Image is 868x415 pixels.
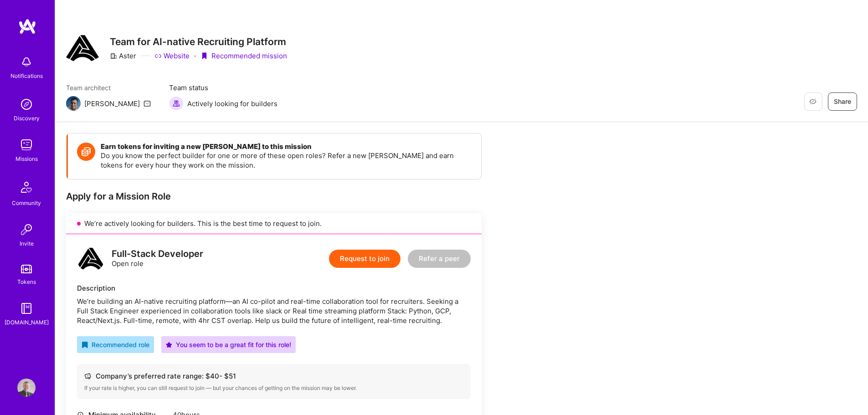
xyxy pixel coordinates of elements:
[84,99,140,108] div: [PERSON_NAME]
[144,100,151,107] i: icon Mail
[154,51,190,61] a: Website
[84,373,91,379] i: icon Cash
[408,250,471,268] button: Refer a peer
[77,283,471,293] div: Description
[834,97,851,106] span: Share
[17,379,36,397] img: User Avatar
[17,136,36,154] img: teamwork
[101,143,472,151] h4: Earn tokens for inviting a new [PERSON_NAME] to this mission
[17,53,36,71] img: bell
[15,176,37,198] img: Community
[101,151,472,170] p: Do you know the perfect builder for one or more of these open roles? Refer a new [PERSON_NAME] an...
[18,18,36,35] img: logo
[12,198,41,208] div: Community
[66,83,151,92] span: Team architect
[66,96,81,111] img: Team Architect
[169,83,277,92] span: Team status
[169,96,184,111] img: Actively looking for builders
[20,239,34,248] div: Invite
[329,250,401,268] button: Request to join
[82,340,149,349] div: Recommended role
[187,99,277,108] span: Actively looking for builders
[17,220,36,239] img: Invite
[77,297,471,325] div: We’re building an AI-native recruiting platform—an AI co-pilot and real-time collaboration tool f...
[17,277,36,287] div: Tokens
[809,98,817,105] i: icon EyeClosed
[77,245,104,272] img: logo
[110,36,287,47] h3: Team for AI-native Recruiting Platform
[166,342,172,348] i: icon PurpleStar
[15,379,38,397] a: User Avatar
[66,190,482,202] div: Apply for a Mission Role
[10,71,43,81] div: Notifications
[66,213,482,234] div: We’re actively looking for builders. This is the best time to request to join.
[82,342,88,348] i: icon RecommendedBadge
[21,265,32,273] img: tokens
[17,299,36,318] img: guide book
[200,51,287,61] div: Recommended mission
[200,52,208,60] i: icon PurpleRibbon
[194,51,196,61] div: ·
[15,154,38,164] div: Missions
[828,92,857,111] button: Share
[14,113,40,123] div: Discovery
[166,340,291,349] div: You seem to be a great fit for this role!
[77,143,95,161] img: Token icon
[84,371,463,381] div: Company’s preferred rate range: $ 40 - $ 51
[66,32,99,65] img: Company Logo
[110,52,117,60] i: icon CompanyGray
[5,318,49,327] div: [DOMAIN_NAME]
[110,51,136,61] div: Aster
[84,384,463,392] div: If your rate is higher, you can still request to join — but your chances of getting on the missio...
[112,249,203,259] div: Full-Stack Developer
[112,249,203,268] div: Open role
[17,95,36,113] img: discovery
